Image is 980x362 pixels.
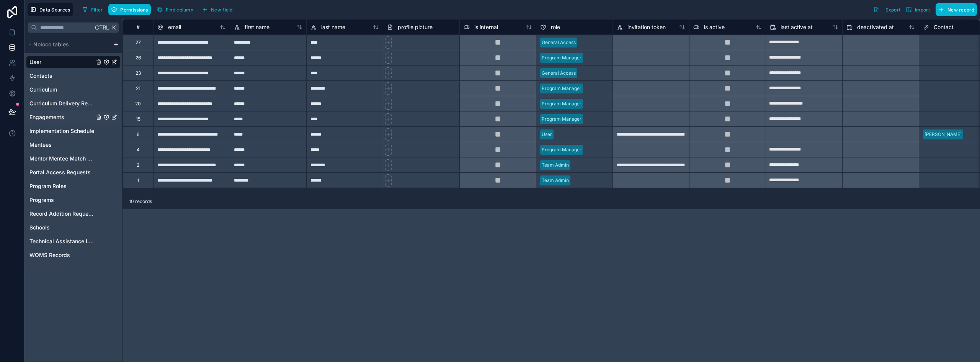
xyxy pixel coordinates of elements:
span: deactivated at [857,23,894,31]
span: Permissions [120,7,148,13]
div: Program Manager [542,54,581,61]
div: Program Manager [542,146,581,153]
div: Program Manager [542,116,581,123]
div: Program Manager [542,85,581,92]
div: General Access [542,39,576,46]
div: [PERSON_NAME] [924,131,962,138]
button: Data Sources [28,3,73,16]
div: 2 [137,162,139,168]
span: Export [885,7,900,13]
span: is active [704,23,725,31]
div: 6 [137,131,139,138]
span: invitation token [627,23,666,31]
div: # [129,24,147,30]
button: New field [199,4,235,15]
span: Filter [91,7,103,13]
span: K [111,25,116,30]
div: 15 [136,116,140,122]
span: Ctrl [94,23,110,32]
div: 26 [136,55,141,61]
div: 1 [137,177,139,183]
span: Find column [166,7,193,13]
span: New field [211,7,233,13]
button: Export [871,3,903,16]
span: first name [245,23,269,31]
div: 4 [137,147,140,153]
span: Data Sources [39,7,70,13]
div: Team Admin [542,162,569,169]
div: 23 [136,70,141,76]
span: New record [947,7,974,13]
div: 20 [135,101,141,107]
button: Import [903,3,933,16]
span: email [168,23,181,31]
span: 10 records [129,198,152,205]
div: General Access [542,70,576,77]
a: Permissions [108,4,154,15]
span: Contact [934,23,954,31]
div: User [542,131,552,138]
div: Team Admin [542,177,569,184]
span: Import [915,7,930,13]
button: New record [936,3,977,16]
span: last name [321,23,345,31]
button: Permissions [108,4,150,15]
span: profile picture [398,23,433,31]
div: Program Manager [542,100,581,107]
a: New record [933,3,977,16]
div: 21 [136,85,140,92]
span: last active at [781,23,813,31]
button: Find column [154,4,196,15]
div: 27 [136,39,141,46]
span: role [551,23,560,31]
button: Filter [79,4,106,15]
span: is internal [474,23,498,31]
